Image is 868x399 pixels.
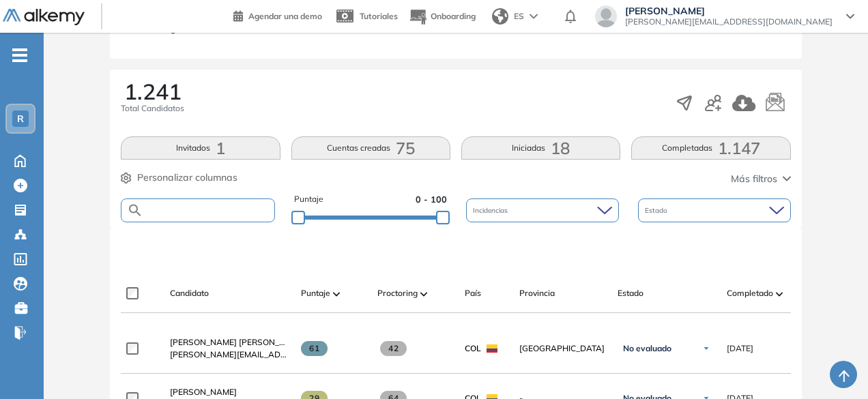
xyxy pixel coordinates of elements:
[431,11,476,21] span: Onboarding
[776,292,783,296] img: [missing "en.ARROW_ALT" translation]
[377,287,418,299] span: Proctoring
[170,287,209,299] span: Candidato
[514,10,524,23] span: ES
[3,9,85,26] img: Logo
[465,342,481,355] span: COL
[416,193,447,206] span: 0 - 100
[333,292,340,296] img: [missing "en.ARROW_ALT" translation]
[727,287,773,299] span: Completado
[124,80,182,102] span: 1.241
[519,342,607,355] span: [GEOGRAPHIC_DATA]
[137,171,237,185] span: Personalizar columnas
[466,198,619,222] div: Incidencias
[127,202,143,219] img: SEARCH_ALT
[233,7,322,23] a: Agendar una demo
[170,337,375,347] span: [PERSON_NAME] [PERSON_NAME] [PERSON_NAME]
[248,11,322,21] span: Agendar una demo
[380,341,407,356] span: 42
[645,205,670,216] span: Estado
[461,136,620,160] button: Iniciadas18
[409,2,476,31] button: Onboarding
[170,386,290,398] a: [PERSON_NAME]
[121,102,184,115] span: Total Candidatos
[170,387,237,397] span: [PERSON_NAME]
[727,342,753,355] span: [DATE]
[519,287,555,299] span: Provincia
[631,136,790,160] button: Completadas1.147
[731,172,777,186] span: Más filtros
[170,349,290,361] span: [PERSON_NAME][EMAIL_ADDRESS][PERSON_NAME][DOMAIN_NAME]
[301,287,330,299] span: Puntaje
[623,343,671,354] span: No evaluado
[17,113,24,124] span: R
[291,136,450,160] button: Cuentas creadas75
[465,287,481,299] span: País
[625,5,833,16] span: [PERSON_NAME]
[731,172,791,186] button: Más filtros
[420,292,427,296] img: [missing "en.ARROW_ALT" translation]
[625,16,833,27] span: [PERSON_NAME][EMAIL_ADDRESS][DOMAIN_NAME]
[301,341,328,356] span: 61
[294,193,323,206] span: Puntaje
[638,198,791,222] div: Estado
[170,336,290,349] a: [PERSON_NAME] [PERSON_NAME] [PERSON_NAME]
[121,171,237,185] button: Personalizar columnas
[121,136,280,160] button: Invitados1
[487,344,497,353] img: COL
[473,205,510,216] span: Incidencias
[702,344,710,353] img: Ícono de flecha
[360,11,398,21] span: Tutoriales
[618,287,643,299] span: Estado
[12,54,27,57] i: -
[530,14,538,19] img: arrow
[492,8,508,25] img: world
